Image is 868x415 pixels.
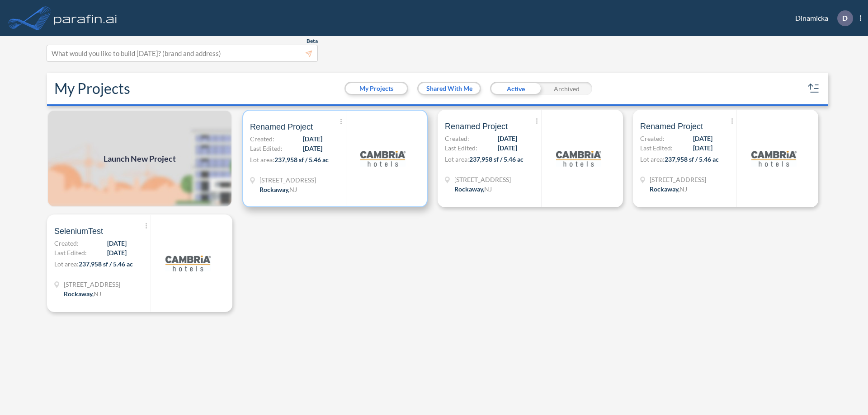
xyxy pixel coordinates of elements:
[498,134,517,143] span: [DATE]
[64,290,94,298] span: Rockaway ,
[693,143,712,153] span: [DATE]
[782,10,861,26] div: Dinamicka
[556,136,601,181] img: logo
[650,184,687,194] div: Rockaway, NJ
[842,14,848,22] p: D
[64,280,120,289] span: 321 Mt Hope Ave
[445,134,469,143] span: Created:
[250,121,313,132] span: Renamed Project
[665,155,719,163] span: 237,958 sf / 5.46 ac
[274,156,329,163] span: 237,958 sf / 5.46 ac
[693,134,712,143] span: [DATE]
[165,241,211,286] img: logo
[104,153,176,165] span: Launch New Project
[259,185,297,194] div: Rockaway, NJ
[484,185,492,193] span: NJ
[54,226,103,237] span: SeleniumTest
[107,248,127,257] span: [DATE]
[490,82,541,95] div: Active
[445,121,508,132] span: Renamed Project
[498,143,517,153] span: [DATE]
[751,136,797,181] img: logo
[47,110,232,207] img: add
[640,155,665,163] span: Lot area:
[303,134,322,144] span: [DATE]
[79,260,133,268] span: 237,958 sf / 5.46 ac
[445,143,477,153] span: Last Edited:
[541,82,592,95] div: Archived
[650,185,679,193] span: Rockaway ,
[650,175,706,184] span: 321 Mt Hope Ave
[454,185,484,193] span: Rockaway ,
[640,134,665,143] span: Created:
[107,238,127,248] span: [DATE]
[250,144,283,153] span: Last Edited:
[54,248,87,257] span: Last Edited:
[250,156,274,163] span: Lot area:
[640,121,703,132] span: Renamed Project
[807,81,821,96] button: sort
[307,37,318,45] span: Beta
[259,175,316,185] span: 321 Mt Hope Ave
[47,110,232,207] a: Launch New Project
[54,238,79,248] span: Created:
[94,290,101,298] span: NJ
[259,186,289,193] span: Rockaway ,
[469,155,524,163] span: 237,958 sf / 5.46 ac
[64,289,101,298] div: Rockaway, NJ
[289,186,297,193] span: NJ
[445,155,469,163] span: Lot area:
[679,185,687,193] span: NJ
[454,175,511,184] span: 321 Mt Hope Ave
[54,260,79,268] span: Lot area:
[419,83,480,94] button: Shared With Me
[346,83,407,94] button: My Projects
[454,184,492,194] div: Rockaway, NJ
[640,143,673,153] span: Last Edited:
[54,80,130,97] h2: My Projects
[303,144,322,153] span: [DATE]
[52,9,119,27] img: logo
[250,134,274,144] span: Created:
[360,136,406,181] img: logo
